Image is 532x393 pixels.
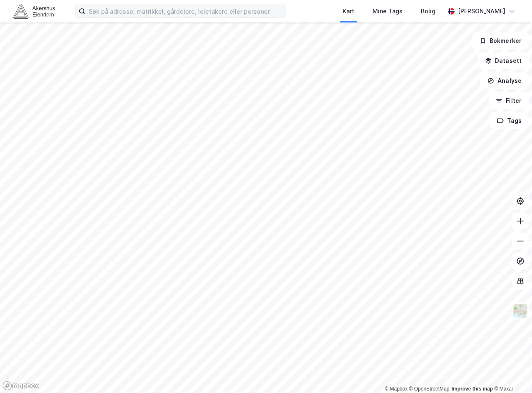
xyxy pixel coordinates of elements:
[490,353,532,393] div: Kontrollprogram for chat
[343,6,354,16] div: Kart
[421,6,435,16] div: Bolig
[490,353,532,393] iframe: Chat Widget
[13,4,55,18] img: akershus-eiendom-logo.9091f326c980b4bce74ccdd9f866810c.svg
[373,6,403,16] div: Mine Tags
[458,6,505,16] div: [PERSON_NAME]
[85,5,286,17] input: Søk på adresse, matrikkel, gårdeiere, leietakere eller personer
